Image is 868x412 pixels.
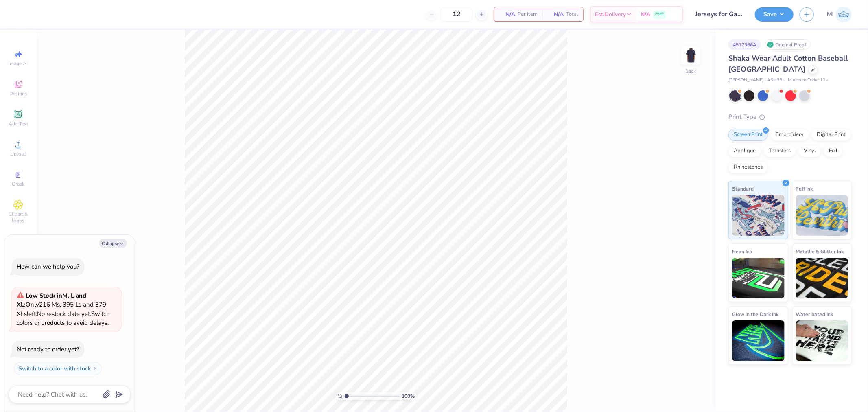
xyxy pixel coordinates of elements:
[37,310,91,318] span: No restock date yet.
[4,211,33,224] span: Clipart & logos
[566,10,578,19] span: Total
[796,184,813,193] span: Puff Ink
[685,68,696,75] div: Back
[728,161,768,173] div: Rhinestones
[796,310,833,318] span: Water based Ink
[728,129,768,141] div: Screen Print
[99,239,127,248] button: Collapse
[732,247,752,256] span: Neon Ink
[547,10,564,19] span: N/A
[441,7,472,22] input: – –
[796,320,848,361] img: Water based Ink
[17,263,79,271] div: How can we help you?
[796,195,848,236] img: Puff Ink
[641,10,650,19] span: N/A
[755,7,794,22] button: Save
[14,362,102,375] button: Switch to a color with stock
[827,10,834,19] span: MI
[17,345,79,353] div: Not ready to order yet?
[824,145,843,157] div: Foil
[728,112,852,122] div: Print Type
[811,129,851,141] div: Digital Print
[763,145,796,157] div: Transfers
[798,145,821,157] div: Vinyl
[12,181,25,187] span: Greek
[655,11,664,17] span: FREE
[689,6,749,22] input: Untitled Design
[595,10,626,19] span: Est. Delivery
[728,77,763,84] span: [PERSON_NAME]
[767,77,784,84] span: # SHBBJ
[732,258,785,298] img: Neon Ink
[796,258,848,298] img: Metallic & Glitter Ink
[770,129,809,141] div: Embroidery
[732,310,778,318] span: Glow in the Dark Ink
[682,47,699,64] img: Back
[732,195,785,236] img: Standard
[9,60,28,67] span: Image AI
[732,184,754,193] span: Standard
[17,291,110,327] span: Only 216 Ms, 395 Ls and 379 XLs left. Switch colors or products to avoid delays.
[518,10,538,19] span: Per Item
[788,77,829,84] span: Minimum Order: 12 +
[10,151,26,157] span: Upload
[499,10,515,19] span: N/A
[9,121,28,127] span: Add Text
[796,247,844,256] span: Metallic & Glitter Ink
[728,39,761,50] div: # 512366A
[732,320,785,361] img: Glow in the Dark Ink
[92,366,97,371] img: Switch to a color with stock
[17,291,86,309] strong: Low Stock in M, L and XL :
[402,392,415,400] span: 100 %
[836,7,852,22] img: Ma. Isabella Adad
[765,39,811,50] div: Original Proof
[827,7,852,22] a: MI
[728,145,761,157] div: Applique
[728,53,848,74] span: Shaka Wear Adult Cotton Baseball [GEOGRAPHIC_DATA]
[9,90,27,97] span: Designs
